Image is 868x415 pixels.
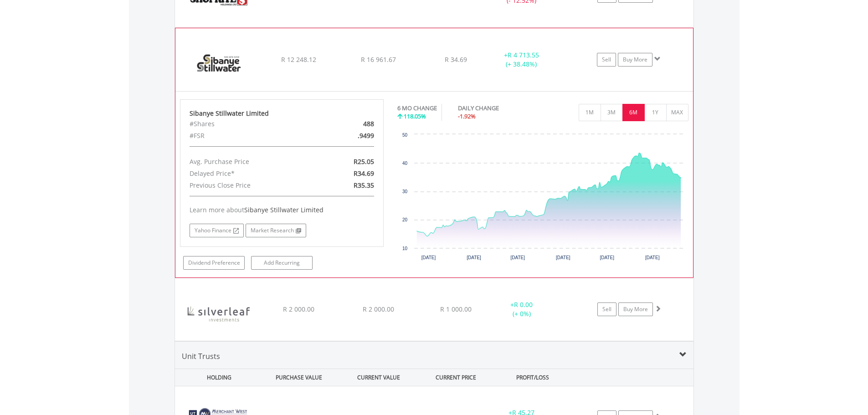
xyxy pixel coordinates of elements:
[361,55,396,64] span: R 16 961.67
[601,104,623,121] button: 3M
[618,53,652,67] a: Buy More
[180,40,258,89] img: EQU.ZA.SSW.png
[190,109,375,118] div: Sibanye Stillwater Limited
[404,112,426,120] span: 118.05%
[467,255,481,260] text: [DATE]
[190,224,244,237] a: Yahoo Finance
[622,104,645,121] button: 6M
[283,305,314,313] span: R 2 000.00
[402,246,408,251] text: 10
[508,51,539,59] span: R 4 713.55
[397,130,688,266] svg: Interactive chart
[419,369,492,386] div: CURRENT PRICE
[183,156,315,168] div: Avg. Purchase Price
[402,189,408,194] text: 30
[182,351,220,361] span: Unit Trusts
[183,179,315,191] div: Previous Close Price
[421,255,436,260] text: [DATE]
[402,217,408,222] text: 20
[556,255,570,260] text: [DATE]
[458,112,476,120] span: -1.92%
[494,369,572,386] div: PROFIT/LOSS
[281,55,316,64] span: R 12 248.12
[363,305,394,313] span: R 2 000.00
[579,104,601,121] button: 1M
[445,55,467,64] span: R 34.69
[597,302,616,316] a: Sell
[487,51,555,69] div: + (+ 38.48%)
[183,130,315,142] div: #FSR
[644,104,667,121] button: 1Y
[397,104,437,113] div: 6 MO CHANGE
[597,53,616,67] a: Sell
[354,181,374,190] span: R35.35
[190,205,375,215] div: Learn more about
[511,255,525,260] text: [DATE]
[183,168,315,179] div: Delayed Price*
[183,118,315,130] div: #Shares
[618,302,653,316] a: Buy More
[246,224,306,237] a: Market Research
[251,256,313,270] a: Add Recurring
[183,256,245,270] a: Dividend Preference
[315,130,381,142] div: .9499
[440,305,472,313] span: R 1 000.00
[180,290,258,338] img: EQU.ZA.SILVIL.png
[402,161,408,166] text: 40
[354,169,374,178] span: R34.69
[315,118,381,130] div: 488
[514,300,533,309] span: R 0.00
[645,255,660,260] text: [DATE]
[244,205,324,214] span: Sibanye Stillwater Limited
[666,104,688,121] button: MAX
[488,300,556,318] div: + (+ 0%)
[175,369,258,386] div: HOLDING
[458,104,531,113] div: DAILY CHANGE
[354,157,374,166] span: R25.05
[260,369,338,386] div: PURCHASE VALUE
[402,133,408,138] text: 50
[340,369,418,386] div: CURRENT VALUE
[397,130,688,266] div: Chart. Highcharts interactive chart.
[600,255,614,260] text: [DATE]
